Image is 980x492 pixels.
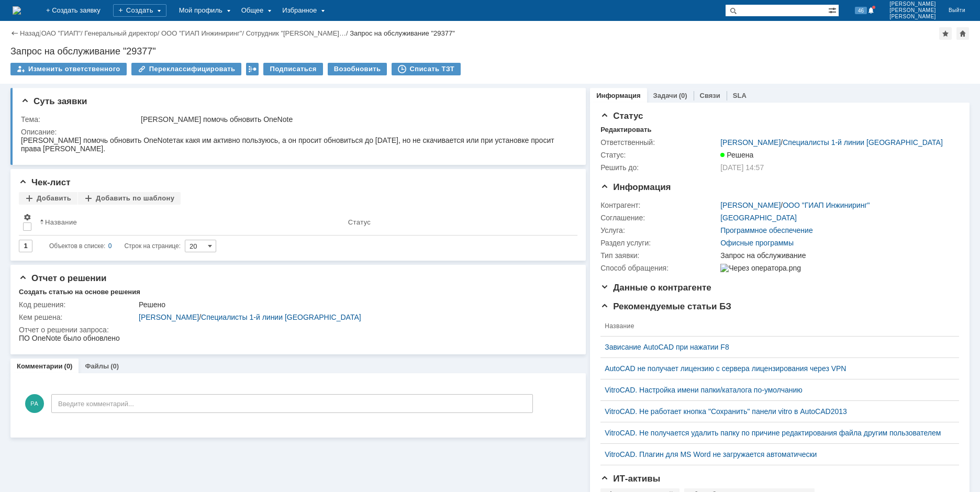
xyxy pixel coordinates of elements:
[889,14,936,20] span: [PERSON_NAME]
[36,209,344,236] th: Название
[600,138,718,147] div: Ответственный:
[85,362,109,370] a: Файлы
[720,138,943,147] div: /
[720,201,870,209] div: /
[49,242,105,250] span: Объектов в списке:
[10,46,970,57] div: Запрос на обслуживание "29377"
[39,29,41,37] div: |
[600,301,731,311] span: Рекомендуемые статьи БЗ
[720,264,801,272] img: Через оператора.png
[141,115,570,124] div: [PERSON_NAME] помочь обновить OneNote
[350,29,455,37] div: Запрос на обслуживание "29377"
[139,313,570,321] div: /
[25,394,44,413] span: РА
[596,92,640,99] a: Информация
[733,92,747,99] a: SLA
[246,63,259,75] div: Работа с массовостью
[600,474,660,484] span: ИТ-активы
[13,6,21,15] img: logo
[605,386,946,394] a: VitroCAD. Настройка имени папки/каталога по-умолчанию
[720,239,794,247] a: Офисные программы
[21,115,139,124] div: Тема:
[600,163,718,172] div: Решить до:
[13,6,21,15] a: Перейти на домашнюю страницу
[246,29,346,37] a: Сотрудник "[PERSON_NAME]…
[23,213,31,221] span: Настройки
[828,5,839,15] span: Расширенный поиск
[720,201,781,209] a: [PERSON_NAME]
[600,201,718,209] div: Контрагент:
[246,29,350,37] div: /
[605,343,946,351] a: Зависание AutoCAD при нажатии F8
[201,313,361,321] a: Специалисты 1-й линии [GEOGRAPHIC_DATA]
[139,313,199,321] a: [PERSON_NAME]
[110,362,119,370] div: (0)
[720,214,797,222] a: [GEOGRAPHIC_DATA]
[19,273,106,283] span: Отчет о решении
[605,364,946,373] a: AutoCAD не получает лицензию с сервера лицензирования через VPN
[600,264,718,272] div: Способ обращения:
[720,163,764,172] span: [DATE] 14:57
[855,7,867,14] span: 46
[49,240,181,252] i: Строк на странице:
[889,7,936,14] span: [PERSON_NAME]
[20,29,39,37] a: Назад
[113,4,166,17] div: Создать
[45,218,77,226] div: Название
[600,226,718,234] div: Услуга:
[600,239,718,247] div: Раздел услуги:
[956,27,969,40] div: Сделать домашней страницей
[600,126,651,134] div: Редактировать
[720,226,813,234] a: Программное обеспечение
[600,316,951,337] th: Название
[600,151,718,159] div: Статус:
[600,251,718,260] div: Тип заявки:
[19,288,140,296] div: Создать статью на основе решения
[700,92,720,99] a: Связи
[889,1,936,7] span: [PERSON_NAME]
[84,29,161,37] div: /
[605,407,946,416] a: VitroCAD. Не работает кнопка "Сохранить" панели vitro в AutoCAD2013
[720,151,753,159] span: Решена
[783,201,870,209] a: ООО "ГИАП Инжиниринг"
[600,182,671,192] span: Информация
[939,27,952,40] div: Добавить в избранное
[600,214,718,222] div: Соглашение:
[720,251,953,260] div: Запрос на обслуживание
[161,29,246,37] div: /
[108,240,112,252] div: 0
[348,218,371,226] div: Статус
[344,209,569,236] th: Статус
[653,92,677,99] a: Задачи
[41,29,81,37] a: ОАО "ГИАП"
[605,450,946,459] a: VitroCAD. Плагин для MS Word не загружается автоматически
[600,111,643,121] span: Статус
[19,313,137,321] div: Кем решена:
[17,362,63,370] a: Комментарии
[19,177,71,187] span: Чек-лист
[21,128,572,136] div: Описание:
[161,29,242,37] a: ООО "ГИАП Инжиниринг"
[600,283,711,293] span: Данные о контрагенте
[64,362,73,370] div: (0)
[720,138,781,147] a: [PERSON_NAME]
[84,29,157,37] a: Генеральный директор
[21,96,87,106] span: Суть заявки
[679,92,687,99] div: (0)
[19,326,572,334] div: Отчет о решении запроса:
[41,29,85,37] div: /
[19,300,137,309] div: Код решения:
[139,300,570,309] div: Решено
[605,429,946,437] a: VitroCAD. Не получается удалить папку по причине редактирования файла другим пользователем
[783,138,943,147] a: Специалисты 1-й линии [GEOGRAPHIC_DATA]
